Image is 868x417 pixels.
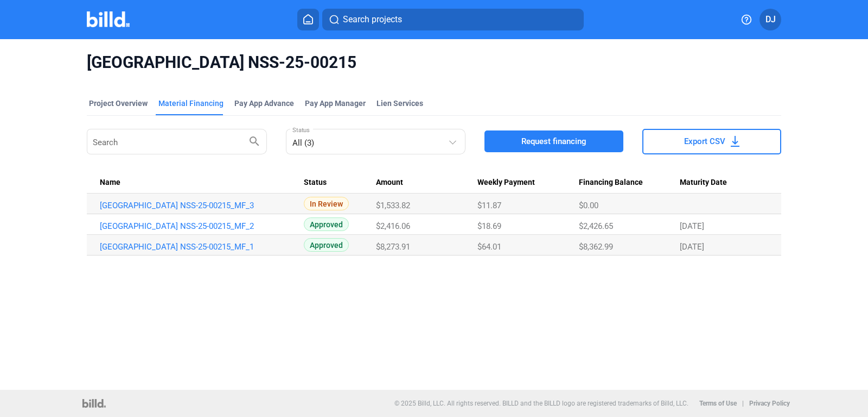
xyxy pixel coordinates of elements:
[82,399,106,408] img: logo
[376,178,403,188] span: Amount
[579,201,598,210] span: $0.00
[248,134,261,147] mat-icon: search
[100,178,304,188] div: Name
[89,98,148,109] div: Project Overview
[100,178,120,188] span: Name
[680,178,727,188] span: Maturity Date
[376,178,477,188] div: Amount
[376,242,410,252] span: $8,273.91
[579,221,613,231] span: $2,426.65
[304,217,349,231] span: Approved
[87,11,130,27] img: Billd Company Logo
[680,242,704,252] span: [DATE]
[100,201,297,210] a: [GEOGRAPHIC_DATA] NSS-25-00215_MF_3
[304,238,349,252] span: Approved
[304,178,327,188] span: Status
[477,221,501,231] span: $18.69
[234,98,294,109] div: Pay App Advance
[680,221,704,231] span: [DATE]
[749,400,790,407] b: Privacy Policy
[376,201,410,210] span: $1,533.82
[484,130,623,152] button: Request financing
[394,400,688,407] p: © 2025 Billd, LLC. All rights reserved. BILLD and the BILLD logo are registered trademarks of Bil...
[765,13,776,26] span: DJ
[579,178,643,188] span: Financing Balance
[759,9,781,30] button: DJ
[642,129,781,154] button: Export CSV
[87,52,356,73] span: [GEOGRAPHIC_DATA] NSS-25-00215
[305,98,366,109] span: Pay App Manager
[684,136,725,147] span: Export CSV
[699,400,737,407] b: Terms of Use
[376,221,410,231] span: $2,416.06
[304,178,376,188] div: Status
[477,178,535,188] span: Weekly Payment
[292,138,314,148] mat-select-trigger: All (3)
[100,221,297,231] a: [GEOGRAPHIC_DATA] NSS-25-00215_MF_2
[579,178,680,188] div: Financing Balance
[477,201,501,210] span: $11.87
[477,242,501,252] span: $64.01
[100,242,297,252] a: [GEOGRAPHIC_DATA] NSS-25-00215_MF_1
[158,98,224,109] div: Material Financing
[343,13,402,26] span: Search projects
[322,9,584,30] button: Search projects
[579,242,613,252] span: $8,362.99
[680,178,768,188] div: Maturity Date
[742,400,744,407] p: |
[376,98,423,109] div: Lien Services
[477,178,579,188] div: Weekly Payment
[304,197,349,210] span: In Review
[521,136,586,147] span: Request financing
